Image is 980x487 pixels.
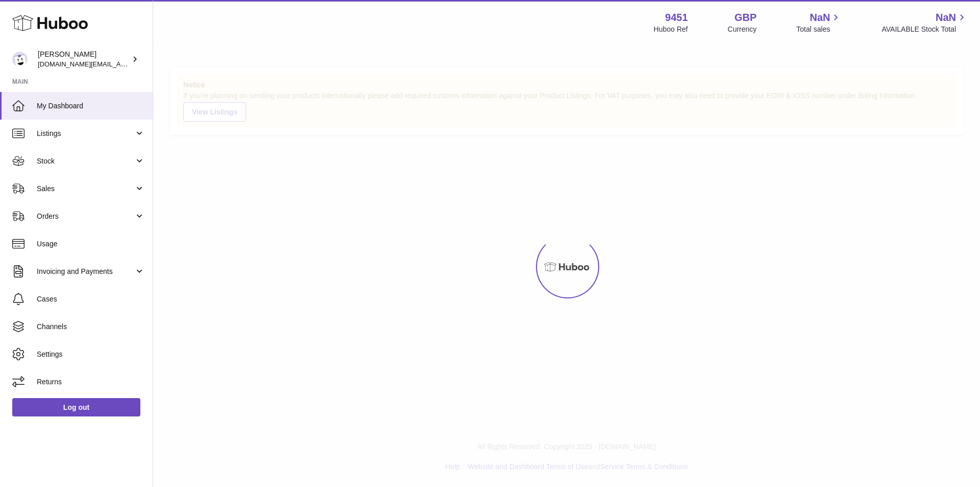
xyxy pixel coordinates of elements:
span: Cases [37,294,145,304]
strong: GBP [734,11,756,25]
span: AVAILABLE Stock Total [881,25,968,34]
a: Log out [12,398,140,416]
span: Total sales [796,25,842,34]
span: Orders [37,212,134,221]
strong: 9451 [665,11,688,25]
span: Returns [37,377,145,387]
span: Listings [37,129,134,138]
span: Invoicing and Payments [37,267,134,276]
div: Currency [728,25,757,34]
span: NaN [936,11,956,25]
a: NaN Total sales [796,11,842,34]
span: My Dashboard [37,101,145,111]
span: [DOMAIN_NAME][EMAIL_ADDRESS][DOMAIN_NAME] [38,60,203,68]
span: Stock [37,156,134,166]
span: Sales [37,184,134,194]
span: Settings [37,350,145,359]
span: Usage [37,239,145,249]
div: Huboo Ref [654,25,688,34]
div: [PERSON_NAME] [38,50,130,69]
span: NaN [810,11,830,25]
span: Channels [37,322,145,332]
img: amir.ch@gmail.com [12,52,28,67]
a: NaN AVAILABLE Stock Total [881,11,968,34]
